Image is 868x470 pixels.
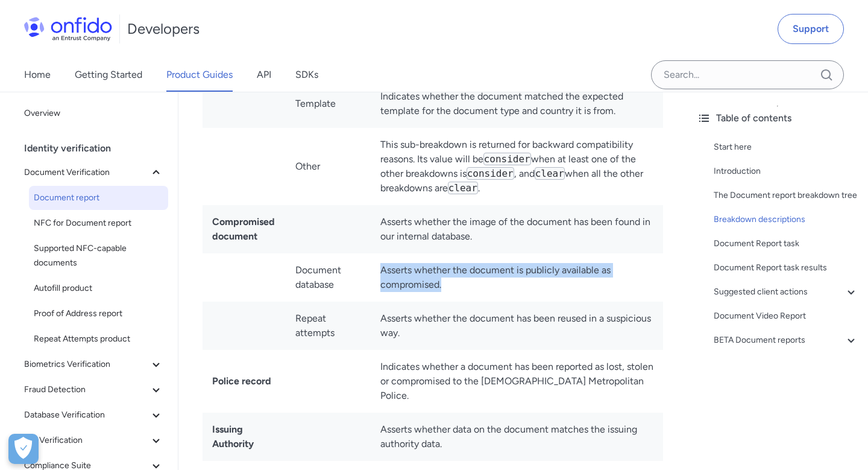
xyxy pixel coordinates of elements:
[34,241,163,270] span: Supported NFC-capable documents
[535,167,565,180] code: clear
[371,413,663,461] td: Asserts whether data on the document matches the issuing authority data.
[714,140,858,154] a: Start here
[651,60,844,89] input: Onfido search input field
[24,165,149,180] span: Document Verification
[29,276,168,300] a: Autofill product
[75,58,142,92] a: Getting Started
[714,333,858,348] a: BETA Document reports
[19,352,168,376] button: Biometrics Verification
[714,212,858,227] a: Breakdown descriptions
[286,80,371,128] td: Template
[127,19,200,39] h1: Developers
[24,58,51,92] a: Home
[24,17,112,41] img: Onfido Logo
[714,309,858,323] a: Document Video Report
[19,101,168,125] a: Overview
[24,106,163,121] span: Overview
[714,164,858,179] a: Introduction
[286,253,371,302] td: Document database
[166,58,233,92] a: Product Guides
[714,285,858,299] a: Suggested client actions
[257,58,271,92] a: API
[697,111,858,125] div: Table of contents
[778,14,844,44] a: Support
[286,128,371,205] td: Other
[371,302,663,350] td: Asserts whether the document has been reused in a suspicious way.
[34,332,163,346] span: Repeat Attempts product
[371,128,663,205] td: This sub-breakdown is returned for backward compatibility reasons. Its value will be when at leas...
[24,136,173,160] div: Identity verification
[29,186,168,210] a: Document report
[29,211,168,235] a: NFC for Document report
[212,216,275,242] strong: Compromised document
[295,58,318,92] a: SDKs
[371,205,663,253] td: Asserts whether the image of the document has been found in our internal database.
[34,306,163,321] span: Proof of Address report
[8,434,39,464] div: Cookie Preferences
[29,302,168,326] a: Proof of Address report
[19,160,168,185] button: Document Verification
[714,237,858,251] a: Document Report task
[467,167,514,180] code: consider
[483,153,531,165] code: consider
[24,433,149,448] span: eID Verification
[371,253,663,302] td: Asserts whether the document is publicly available as compromised.
[371,80,663,128] td: Indicates whether the document matched the expected template for the document type and country it...
[371,350,663,413] td: Indicates whether a document has been reported as lost, stolen or compromised to the [DEMOGRAPHIC...
[286,302,371,350] td: Repeat attempts
[19,428,168,453] button: eID Verification
[29,327,168,351] a: Repeat Attempts product
[34,191,163,205] span: Document report
[29,237,168,275] a: Supported NFC-capable documents
[714,261,858,275] a: Document Report task results
[19,378,168,402] button: Fraud Detection
[448,182,478,194] code: clear
[34,216,163,230] span: NFC for Document report
[212,375,271,387] strong: Police record
[24,383,149,397] span: Fraud Detection
[212,424,254,449] strong: Issuing Authority
[24,357,149,372] span: Biometrics Verification
[714,188,858,203] a: The Document report breakdown tree
[19,403,168,427] button: Database Verification
[34,281,163,296] span: Autofill product
[8,434,39,464] button: Open Preferences
[24,408,149,422] span: Database Verification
